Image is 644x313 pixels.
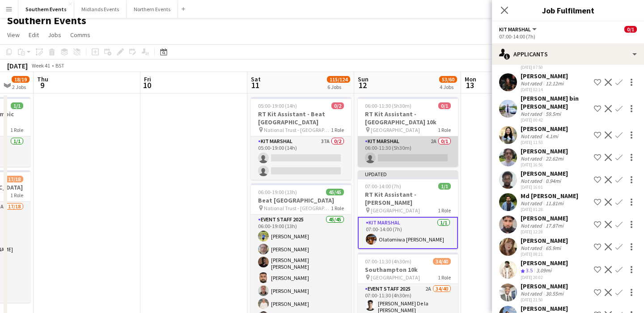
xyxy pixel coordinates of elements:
div: [PERSON_NAME] [521,214,568,222]
span: 06:00-11:30 (5h30m) [365,102,411,109]
span: 0/1 [438,102,451,109]
div: [DATE] 00:42 [521,117,590,123]
app-job-card: 06:00-11:30 (5h30m)0/1RT Kit Assistant - [GEOGRAPHIC_DATA] 10k [GEOGRAPHIC_DATA]1 RoleKit Marshal... [358,97,458,167]
button: Southern Events [18,0,74,18]
div: 12.12mi [544,80,565,87]
span: [GEOGRAPHIC_DATA] [371,127,420,133]
h3: Job Fulfilment [492,4,644,16]
span: 10 [143,80,151,90]
div: Md [PERSON_NAME] [521,192,578,200]
div: 05:00-19:00 (14h)0/2RT Kit Assistant - Beat [GEOGRAPHIC_DATA] National Trust - [GEOGRAPHIC_DATA]1... [251,97,351,180]
app-card-role: Kit Marshal1/107:00-14:00 (7h)Olatomiwa [PERSON_NAME] [358,217,458,249]
div: Updated [358,170,458,178]
span: 115/124 [327,76,350,83]
div: 17.87mi [544,222,565,229]
span: 1 Role [10,192,23,199]
a: Jobs [44,29,65,41]
a: Edit [25,29,42,41]
span: 11 [250,80,261,90]
span: 0/2 [331,102,344,109]
div: 6 Jobs [327,84,350,90]
div: [PERSON_NAME] [521,169,568,178]
span: [GEOGRAPHIC_DATA] [371,207,420,214]
span: National Trust - [GEOGRAPHIC_DATA] [264,205,331,211]
app-card-role: Kit Marshal37A0/205:00-19:00 (14h) [251,136,351,180]
div: [PERSON_NAME] [521,147,568,155]
div: 2 Jobs [12,84,29,90]
div: 11.81mi [544,200,565,207]
span: 45/45 [326,189,344,195]
span: Edit [29,31,39,39]
span: Week 41 [30,62,52,69]
div: [DATE] [7,61,28,70]
div: Not rated [521,290,544,297]
h3: Beat [GEOGRAPHIC_DATA] [251,196,351,204]
span: 1 Role [10,127,23,133]
span: 34/40 [433,258,451,265]
span: 1 Role [438,207,451,214]
button: Midlands Events [74,0,127,18]
div: Not rated [521,133,544,140]
div: Not rated [521,155,544,162]
app-job-card: Updated07:00-14:00 (7h)1/1RT Kit Assistant - [PERSON_NAME] [GEOGRAPHIC_DATA]1 RoleKit Marshal1/10... [358,170,458,249]
span: 3.5 [526,267,533,274]
span: 05:00-19:00 (14h) [258,102,297,109]
a: Comms [67,29,94,41]
span: National Trust - [GEOGRAPHIC_DATA] [264,127,331,133]
span: Sat [251,75,261,83]
span: Kit Marshal [499,26,531,33]
div: [DATE] 20:02 [521,275,568,280]
span: 1 Role [331,205,344,211]
span: 1 Role [331,127,344,133]
div: Not rated [521,80,544,87]
app-card-role: Kit Marshal2A0/106:00-11:30 (5h30m) [358,136,458,167]
span: 06:00-19:00 (13h) [258,189,297,195]
div: 0.94mi [544,178,563,184]
span: Comms [70,31,90,39]
span: Thu [37,75,48,83]
span: Fri [144,75,151,83]
span: 1 Role [438,274,451,281]
div: [DATE] 01:28 [521,207,578,212]
h3: RT Kit Assistant - [PERSON_NAME] [358,190,458,207]
div: 3.09mi [534,267,553,275]
span: 1/1 [438,183,451,190]
h3: RT Kit Assistant - [GEOGRAPHIC_DATA] 10k [358,110,458,126]
div: BST [55,62,64,69]
span: 1 Role [438,127,451,133]
div: [DATE] 08:21 [521,251,568,257]
button: Kit Marshal [499,26,538,33]
h1: Southern Events [7,14,86,27]
div: 4 Jobs [440,84,457,90]
div: 22.62mi [544,155,565,162]
div: [PERSON_NAME] [521,259,568,267]
span: 12 [356,80,369,90]
span: 9 [36,80,48,90]
div: Not rated [521,245,544,251]
div: [DATE] 11:53 [521,140,568,145]
div: [DATE] 21:50 [521,297,568,303]
div: [DATE] 16:56 [521,162,568,168]
div: 65.9mi [544,245,563,251]
button: Northern Events [127,0,178,18]
span: 07:00-14:00 (7h) [365,183,401,190]
div: [PERSON_NAME] [521,72,568,80]
span: 1/1 [11,102,23,109]
div: 30.55mi [544,290,565,297]
h3: RT Kit Assistant - Beat [GEOGRAPHIC_DATA] [251,110,351,126]
h3: Southampton 10k [358,266,458,274]
div: [DATE] 02:14 [521,87,568,93]
div: Not rated [521,178,544,184]
span: View [7,31,20,39]
div: Not rated [521,222,544,229]
div: 4.1mi [544,133,560,140]
div: [PERSON_NAME] [521,305,568,313]
span: 07:00-11:30 (4h30m) [365,258,411,265]
span: 13 [463,80,476,90]
a: View [4,29,23,41]
div: Not rated [521,200,544,207]
span: Sun [358,75,369,83]
div: [DATE] 16:01 [521,184,568,190]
